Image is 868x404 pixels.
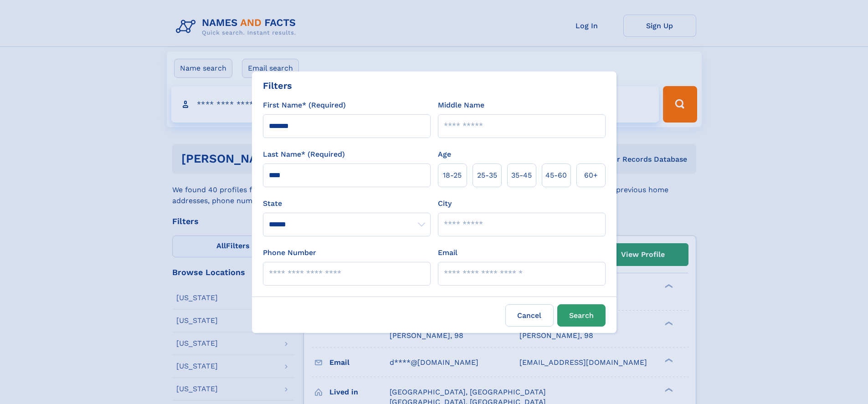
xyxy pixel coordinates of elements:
[511,170,532,181] span: 35‑45
[263,79,292,92] div: Filters
[584,170,598,181] span: 60+
[438,100,484,111] label: Middle Name
[557,304,606,327] button: Search
[545,170,567,181] span: 45‑60
[505,304,554,327] label: Cancel
[263,247,316,258] label: Phone Number
[263,198,431,209] label: State
[438,198,452,209] label: City
[477,170,497,181] span: 25‑35
[438,247,457,258] label: Email
[263,149,345,160] label: Last Name* (Required)
[263,100,346,111] label: First Name* (Required)
[443,170,462,181] span: 18‑25
[438,149,451,160] label: Age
